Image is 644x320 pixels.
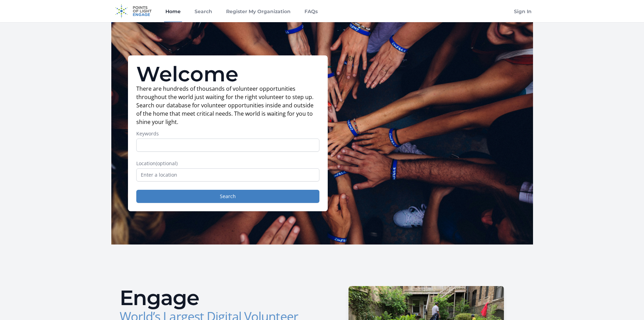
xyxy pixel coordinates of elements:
[136,64,319,85] h1: Welcome
[136,130,319,137] label: Keywords
[120,287,317,308] h2: Engage
[136,85,319,126] p: There are hundreds of thousands of volunteer opportunities throughout the world just waiting for ...
[156,160,178,167] span: (optional)
[136,190,319,203] button: Search
[136,160,319,167] label: Location
[136,168,319,181] input: Enter a location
